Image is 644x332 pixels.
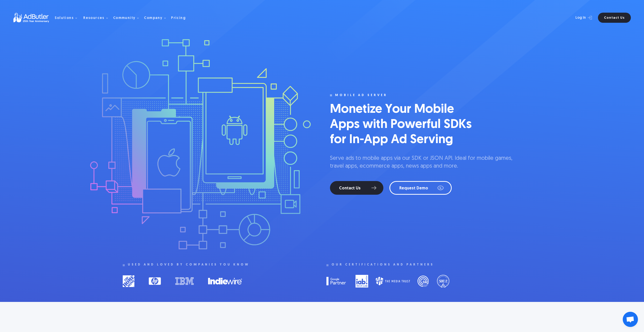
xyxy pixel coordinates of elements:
div: mobile ad server [335,94,387,97]
a: Request Demo [389,181,452,195]
div: Open chat [623,312,638,327]
div: Company [144,16,162,20]
div: used and loved by companies you know [128,263,250,267]
a: Log In [562,13,595,23]
h1: Monetize Your Mobile Apps with Powerful SDKs for In-App Ad Serving [330,102,482,148]
div: Community [113,16,136,20]
div: Pricing [171,16,186,20]
div: Our certifications and partners [331,263,434,267]
a: Contact Us [598,13,631,23]
a: Pricing [171,15,190,20]
div: Solutions [55,16,74,20]
a: Contact Us [330,181,383,195]
div: Resources [83,16,105,20]
p: Serve ads to mobile apps via our SDK or JSON API. Ideal for mobile games, travel apps, ecommerce ... [330,155,521,170]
